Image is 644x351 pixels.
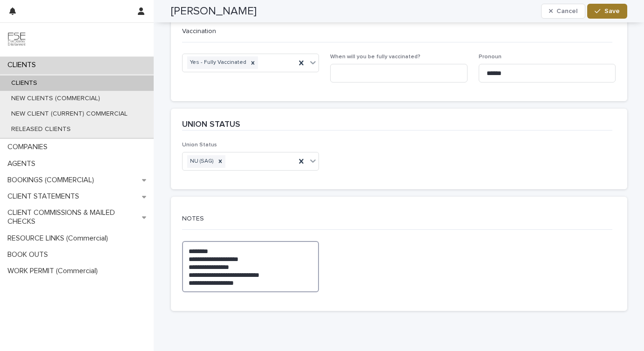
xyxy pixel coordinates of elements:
[4,250,55,259] p: BOOK OUTS
[330,54,420,60] span: When will you be fully vaccinated?
[4,234,115,243] p: RESOURCE LINKS (Commercial)
[182,142,217,148] span: Union Status
[182,120,240,130] h2: UNION STATUS
[182,27,612,35] p: Vaccination
[182,214,612,223] p: NOTES
[4,176,102,185] p: BOOKINGS (COMMERCIAL)
[604,8,620,14] span: Save
[4,110,135,118] p: NEW CLIENT (CURRENT) COMMERCIAL
[556,8,577,14] span: Cancel
[479,54,502,60] span: Pronoun
[587,4,627,19] button: Save
[187,155,215,168] div: NU (SAG)
[4,208,142,226] p: CLIENT COMMISSIONS & MAILED CHECKS
[187,56,248,69] div: Yes - Fully Vaccinated
[7,30,26,49] img: 9JgRvJ3ETPGCJDhvPVA5
[4,95,108,103] p: NEW CLIENTS (COMMERCIAL)
[4,159,43,168] p: AGENTS
[171,5,257,18] h2: [PERSON_NAME]
[541,4,586,19] button: Cancel
[4,125,78,133] p: RELEASED CLIENTS
[4,143,55,151] p: COMPANIES
[4,267,105,275] p: WORK PERMIT (Commercial)
[4,79,45,87] p: CLIENTS
[4,61,43,69] p: CLIENTS
[4,192,87,201] p: CLIENT STATEMENTS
